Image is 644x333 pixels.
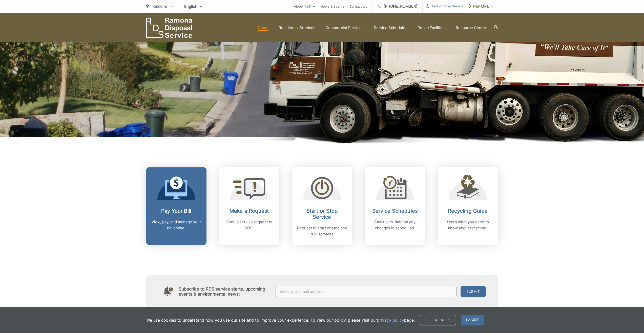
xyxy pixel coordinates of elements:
[297,208,347,220] h2: Start or Stop Service
[179,286,271,297] h4: Subscribe to RDS service alerts, upcoming events & environmental news:
[146,317,415,323] p: We use cookies to understand how you use our site and to improve your experience. To view our pol...
[151,208,201,214] h2: Pay Your Bill
[456,25,486,31] a: Resource Center
[365,167,425,245] a: Service Schedules Stay up-to-date on any changes in schedules.
[146,167,206,245] a: Pay Your Bill View, pay, and manage your bill online.
[224,219,274,231] p: Send a service request to RDS.
[443,208,493,214] h2: Recycling Guide
[370,219,420,231] p: Stay up-to-date on any changes in schedules.
[349,3,367,9] a: Contact Us
[151,219,201,231] p: View, pay, and manage your bill online.
[152,4,167,9] span: Ramona
[443,219,493,231] p: Learn what you need to know about recycling.
[438,167,498,245] a: Recycling Guide Learn what you need to know about recycling.
[461,315,484,325] span: I agree
[469,3,493,9] span: Pay My Bill
[418,25,446,31] a: Public Facilities
[180,2,206,11] span: English
[320,3,344,9] a: News & Events
[420,315,456,325] a: Tell me more
[146,18,192,38] a: EDCD logo. Return to the homepage.
[279,25,315,31] a: Residential Services
[224,208,274,214] h2: Make a Request
[377,317,404,323] a: privacy policy
[294,3,315,9] a: About RDS
[325,25,364,31] a: Commercial Services
[461,286,486,297] button: Submit
[258,25,268,31] a: Home
[370,208,420,214] h2: Service Schedules
[297,225,347,237] p: Request to start or stop any RDS services.
[374,25,407,31] a: Service Schedules
[276,286,457,297] input: Enter your email address...
[219,167,279,245] a: Make a Request Send a service request to RDS.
